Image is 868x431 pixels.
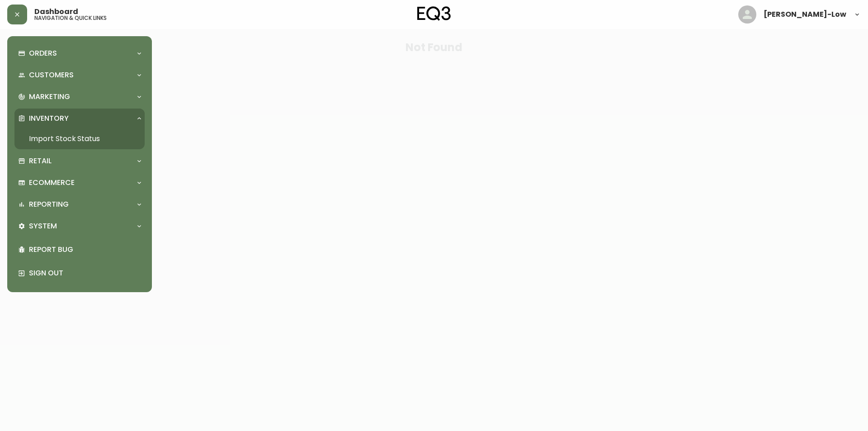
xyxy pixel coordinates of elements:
[14,87,145,107] div: Marketing
[29,156,52,166] p: Retail
[14,261,145,285] div: Sign Out
[29,70,74,80] p: Customers
[14,216,145,236] div: System
[14,238,145,261] div: Report Bug
[14,109,145,128] div: Inventory
[34,15,107,21] h5: navigation & quick links
[29,48,57,58] p: Orders
[29,92,70,102] p: Marketing
[14,65,145,85] div: Customers
[29,221,57,231] p: System
[29,245,141,255] p: Report Bug
[34,8,78,15] span: Dashboard
[14,194,145,214] div: Reporting
[29,199,69,209] p: Reporting
[14,128,145,149] a: Import Stock Status
[29,178,75,188] p: Ecommerce
[417,6,451,21] img: logo
[29,268,141,278] p: Sign Out
[14,151,145,171] div: Retail
[14,43,145,63] div: Orders
[764,11,846,18] span: [PERSON_NAME]-Low
[14,173,145,193] div: Ecommerce
[29,114,69,123] p: Inventory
